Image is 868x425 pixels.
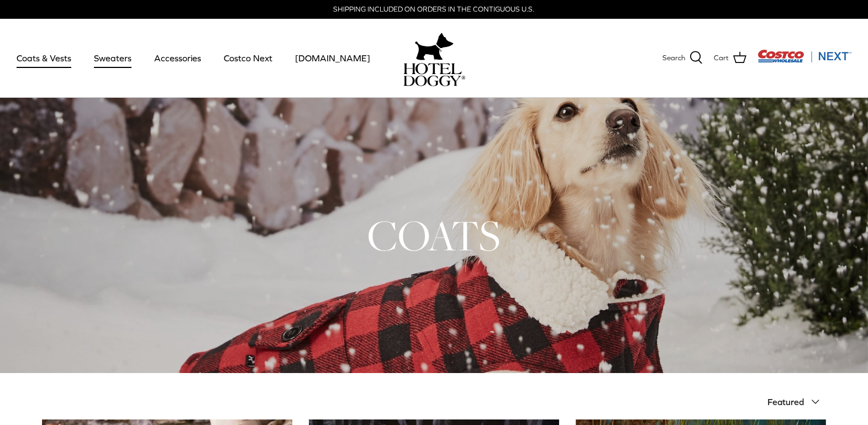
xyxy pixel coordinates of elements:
span: Search [662,53,685,64]
button: Featured [768,390,827,414]
a: Accessories [144,39,211,77]
a: Sweaters [84,39,141,77]
h1: COATS [42,208,827,263]
a: [DOMAIN_NAME] [285,39,380,77]
img: Costco Next [757,49,851,63]
a: Visit Costco Next [757,56,851,65]
a: Costco Next [214,39,282,77]
span: Featured [768,397,804,407]
img: hoteldoggy.com [415,30,454,63]
a: Cart [714,51,746,65]
span: Cart [714,53,729,64]
a: Search [662,51,703,65]
a: hoteldoggy.com hoteldoggycom [403,30,465,86]
img: hoteldoggycom [403,63,465,86]
a: Coats & Vests [7,39,81,77]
